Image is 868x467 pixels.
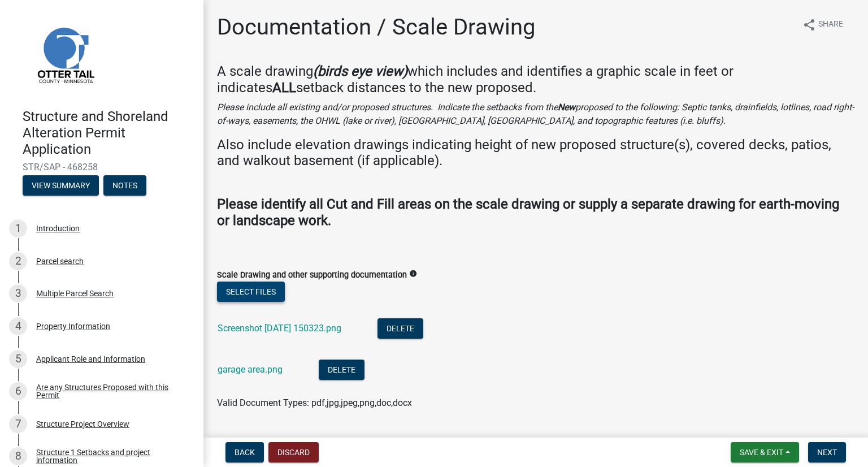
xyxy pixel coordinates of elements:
[217,102,854,126] i: Please include all existing and/or proposed structures. Indicate the setbacks from the proposed t...
[218,323,341,334] a: Screenshot [DATE] 150323.png
[235,448,255,457] span: Back
[818,18,843,32] span: Share
[225,442,264,462] button: Back
[217,397,412,408] span: Valid Document Types: pdf,jpg,jpeg,png,doc,docx
[377,323,423,334] wm-modal-confirm: Delete Document
[319,360,364,380] button: Delete
[218,364,283,375] a: garage area.png
[9,350,27,368] div: 5
[103,175,146,196] button: Notes
[793,14,852,36] button: shareShare
[313,63,407,79] strong: (birds eye view)
[9,317,27,335] div: 4
[36,355,145,363] div: Applicant Role and Information
[36,448,185,464] div: Structure 1 Setbacks and project information
[409,270,417,278] i: info
[558,102,575,113] strong: New
[817,448,837,457] span: Next
[217,196,839,228] strong: Please identify all Cut and Fill areas on the scale drawing or supply a separate drawing for eart...
[740,448,783,457] span: Save & Exit
[36,322,110,330] div: Property Information
[217,282,285,302] button: Select files
[9,219,27,237] div: 1
[23,162,181,172] span: STR/SAP - 468258
[377,318,423,339] button: Delete
[36,224,80,232] div: Introduction
[217,14,535,41] h1: Documentation / Scale Drawing
[9,382,27,400] div: 6
[36,420,129,428] div: Structure Project Overview
[103,182,146,191] wm-modal-confirm: Notes
[36,289,114,297] div: Multiple Parcel Search
[9,415,27,433] div: 7
[217,63,854,96] h4: A scale drawing which includes and identifies a graphic scale in feet or indicates setback distan...
[268,442,319,462] button: Discard
[23,175,99,196] button: View Summary
[36,257,84,265] div: Parcel search
[9,447,27,465] div: 8
[36,383,185,399] div: Are any Structures Proposed with this Permit
[808,442,846,462] button: Next
[9,284,27,302] div: 3
[802,18,816,32] i: share
[217,137,854,170] h4: Also include elevation drawings indicating height of new proposed structure(s), covered decks, pa...
[9,252,27,270] div: 2
[217,271,407,279] label: Scale Drawing and other supporting documentation
[319,365,364,375] wm-modal-confirm: Delete Document
[23,182,99,191] wm-modal-confirm: Summary
[272,80,296,96] strong: ALL
[731,442,799,462] button: Save & Exit
[23,109,194,157] h4: Structure and Shoreland Alteration Permit Application
[23,12,107,97] img: Otter Tail County, Minnesota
